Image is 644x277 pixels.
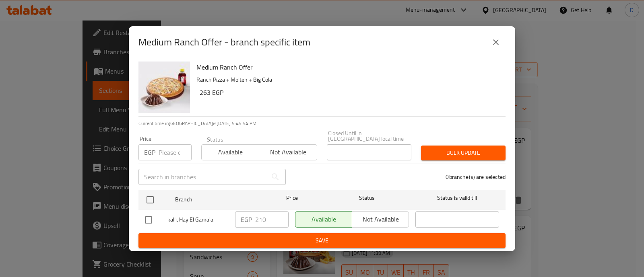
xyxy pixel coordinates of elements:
[144,148,155,157] p: EGP
[255,211,289,228] input: Please enter price
[421,146,506,160] button: Bulk update
[427,148,499,158] span: Bulk update
[446,173,506,181] p: 0 branche(s) are selected
[167,215,229,225] span: kalli, Hay El Gama'a
[145,236,499,246] span: Save
[175,195,259,205] span: Branch
[205,146,256,158] span: Available
[325,193,409,203] span: Status
[200,87,499,98] h6: 263 EGP
[486,33,506,52] button: close
[262,146,314,158] span: Not available
[259,144,317,160] button: Not available
[138,120,506,127] p: Current time in [GEOGRAPHIC_DATA] is [DATE] 5:45:54 PM
[196,62,499,73] h6: Medium Ranch Offer
[138,233,506,248] button: Save
[196,75,499,85] p: Ranch Pizza + Molten + Big Cola
[138,36,310,49] h2: Medium Ranch Offer - branch specific item
[138,169,267,185] input: Search in branches
[265,193,319,203] span: Price
[415,193,499,203] span: Status is valid till
[241,215,252,224] p: EGP
[159,144,192,160] input: Please enter price
[201,144,259,160] button: Available
[138,62,190,113] img: Medium Ranch Offer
